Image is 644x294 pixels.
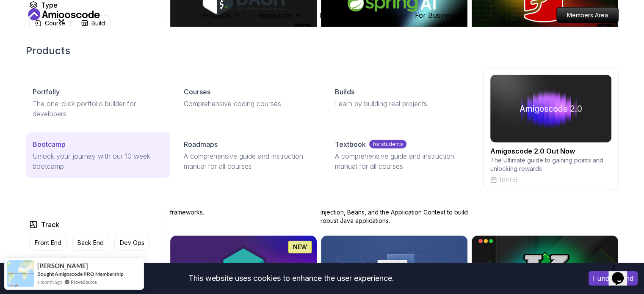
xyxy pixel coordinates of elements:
p: Learn by building real projects [335,99,466,109]
a: amigoscode 2.0Amigoscode 2.0 Out NowThe Ultimate guide to gaining points and unlocking rewards[DATE] [483,68,619,190]
a: Amigoscode PRO Membership [55,271,124,277]
button: Back End [72,235,109,251]
p: Bootcamp [33,139,66,149]
p: for students [369,140,406,148]
p: The Ultimate guide to gaining points and unlocking rewards [490,156,611,173]
p: Comprehensive coding courses [184,99,315,109]
button: Products [202,10,241,27]
a: BuildsLearn by building real projects [328,80,473,115]
p: Textbook [335,139,366,149]
button: Dev Ops [114,235,150,251]
img: amigoscode 2.0 [490,75,611,143]
p: Products [202,10,231,20]
p: Resources [258,10,293,20]
a: ProveSource [71,278,97,286]
p: Back End [77,239,104,247]
p: Master the core concepts of Spring Framework. Learn about Inversion of Control, Dependency Inject... [321,191,468,225]
button: Resources [258,10,303,27]
p: [DATE] [500,176,517,183]
span: Bought [37,271,54,277]
button: Front End [29,235,67,251]
h2: Products [26,44,619,58]
p: Front End [35,239,61,247]
a: BootcampUnlock your journey with our 10 week bootcamp [26,132,170,178]
h2: Track [41,220,59,230]
a: Textbookfor studentsA comprehensive guide and instruction manual for all courses [328,132,473,178]
a: Members Area [556,7,619,23]
button: Full Stack [29,256,67,272]
p: NEW [293,243,307,251]
p: Builds [335,87,354,97]
span: a month ago [37,278,62,286]
a: RoadmapsA comprehensive guide and instruction manual for all courses [177,132,321,178]
p: Courses [184,87,210,97]
div: This website uses cookies to enhance the user experience. [6,269,576,288]
p: The one-click portfolio builder for developers [33,99,163,119]
a: Pricing [320,10,342,20]
p: Dev Ops [120,239,144,247]
a: For Business [415,10,456,20]
a: Testimonials [359,10,398,20]
button: Accept cookies [589,271,638,286]
span: [PERSON_NAME] [37,262,88,269]
p: A comprehensive guide and instruction manual for all courses [335,151,466,171]
p: Portfolly [33,87,60,97]
p: Roadmaps [184,139,218,149]
h2: Amigoscode 2.0 Out Now [490,146,611,156]
p: Members Area [557,8,618,23]
a: CoursesComprehensive coding courses [177,80,321,115]
img: provesource social proof notification image [7,260,34,287]
a: PortfollyThe one-click portfolio builder for developers [26,80,170,126]
p: A comprehensive guide and instruction manual for all courses [184,151,315,171]
p: Unlock your journey with our 10 week bootcamp [33,151,163,171]
iframe: chat widget [608,260,636,286]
